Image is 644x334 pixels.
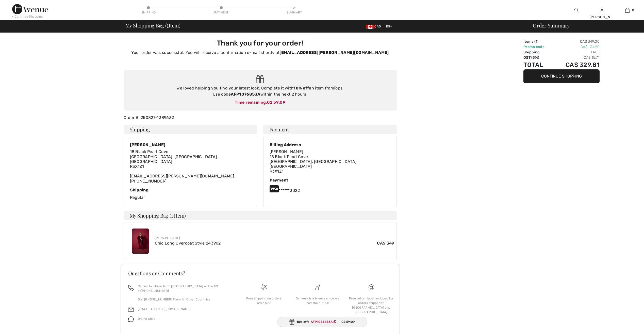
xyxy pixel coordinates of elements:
[138,284,231,293] p: Call us Toll-Free from [GEOGRAPHIC_DATA] or the US at
[155,236,394,240] div: [PERSON_NAME]
[523,39,553,44] td: Items ( )
[129,99,392,105] div: Time remaining:
[263,125,397,134] h4: Payment
[138,307,191,311] a: [EMAIL_ADDRESS][DOMAIN_NAME]
[124,211,397,220] h4: My Shopping Bag (1 Item)
[270,178,390,183] div: Payment
[270,154,358,174] span: 18 Black Pearl Cove [GEOGRAPHIC_DATA], [GEOGRAPHIC_DATA], [GEOGRAPHIC_DATA] R3X1Z1
[295,296,340,305] div: Delivery is a breeze since we pay the duties!
[138,297,231,302] p: Dial [PHONE_NUMBER] From All Other Countries
[625,7,630,13] img: My Bag
[124,125,257,134] h4: Shipping
[128,307,134,312] img: email
[130,142,251,147] div: [PERSON_NAME]
[256,75,264,83] img: Gift.svg
[289,319,294,325] img: Gift.svg
[141,289,169,293] a: [PHONE_NUMBER]
[132,229,149,254] img: Chic Long Overcoat Style 243902
[129,85,392,97] div: We loved helping you find your latest look. Complete it with an item from ! Use code within the n...
[315,284,320,290] img: Delivery is a breeze since we pay the duties!
[138,317,155,321] span: Online Chat
[615,7,640,13] a: 0
[349,296,394,314] div: Free return label included for orders shipped to [GEOGRAPHIC_DATA] and [GEOGRAPHIC_DATA]
[231,92,260,97] strong: AFP1076853A
[270,142,390,147] div: Billing Address
[130,149,218,169] span: 18 Black Pearl Cove [GEOGRAPHIC_DATA], [GEOGRAPHIC_DATA], [GEOGRAPHIC_DATA] R3X1Z1
[128,285,134,291] img: call
[386,25,392,28] span: EN
[12,14,43,19] div: < Continue Shopping
[130,188,251,201] div: Regular
[523,60,553,69] td: Total
[128,316,134,322] img: chat
[553,39,600,44] td: CA$ 349.00
[127,39,394,48] h3: Thank you for your order!
[167,22,169,28] span: 1
[261,284,267,290] img: Free shipping on orders over $99
[267,100,285,105] span: 02:59:09
[334,86,342,90] a: Tops
[366,25,374,29] img: Canadian Dollar
[125,23,180,28] span: My Shopping Bag ( Item)
[536,39,537,44] span: 1
[369,284,374,290] img: Free shipping on orders over $99
[632,8,634,12] span: 0
[341,320,355,324] span: 02:59:09
[141,10,156,15] div: Shipping
[279,50,389,55] strong: [EMAIL_ADDRESS][PERSON_NAME][DOMAIN_NAME]
[277,317,367,327] div: 10% off:
[523,69,600,83] button: Continue Shopping
[12,4,48,14] img: 1ère Avenue
[589,14,614,20] div: [PERSON_NAME]
[121,115,400,121] div: Order #: 250827-1389632
[523,50,553,55] td: Shipping
[293,86,309,90] strong: 10% off
[311,320,333,324] ins: AFP1076853A
[214,10,229,15] div: Payment
[553,50,600,55] td: Free
[553,44,600,50] td: CA$ -34.90
[127,50,394,56] p: Your order was successful. You will receive a confirmation e-mail shortly at
[553,60,600,69] td: CA$ 329.81
[527,23,641,28] div: Order Summary
[128,271,392,276] h3: Questions or Comments?
[600,7,604,13] img: My Info
[523,55,553,60] td: GST (5%)
[366,25,383,28] span: CAD
[553,55,600,60] td: CA$ 15.71
[241,296,287,305] div: Free shipping on orders over $99
[600,8,604,12] a: Sign In
[574,7,579,13] img: search the website
[523,44,553,50] td: Promo code
[287,10,302,15] div: Summary
[155,241,221,246] a: Chic Long Overcoat Style 243902
[130,149,251,183] div: [EMAIL_ADDRESS][PERSON_NAME][DOMAIN_NAME] [PHONE_NUMBER]
[377,240,394,246] span: CA$ 349
[270,149,303,154] span: [PERSON_NAME]
[130,188,251,192] div: Shipping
